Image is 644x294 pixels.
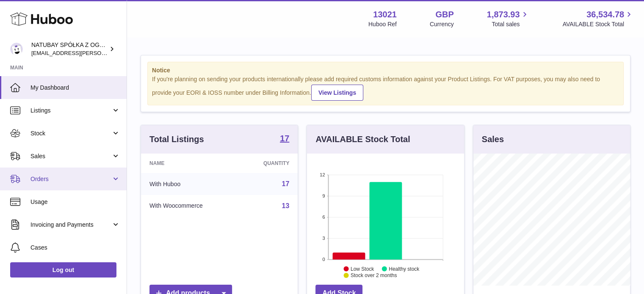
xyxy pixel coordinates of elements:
[435,9,453,20] strong: GBP
[323,193,325,198] text: 9
[30,84,120,92] span: My Dashboard
[311,85,363,101] a: View Listings
[430,20,454,28] div: Currency
[30,129,111,137] span: Stock
[562,20,634,28] span: AVAILABLE Stock Total
[487,9,520,20] span: 1,873.93
[30,244,120,252] span: Cases
[282,202,290,209] a: 13
[320,172,325,177] text: 12
[10,262,116,278] a: Log out
[10,43,23,55] img: kacper.antkowski@natubay.pl
[30,152,111,160] span: Sales
[152,75,619,101] div: If you're planning on sending your products internationally please add required customs informati...
[373,9,397,20] strong: 13021
[562,9,634,28] a: 36,534.78 AVAILABLE Stock Total
[30,221,111,229] span: Invoicing and Payments
[323,236,325,241] text: 3
[31,49,170,56] span: [EMAIL_ADDRESS][PERSON_NAME][DOMAIN_NAME]
[282,180,290,187] a: 17
[141,173,238,195] td: With Huboo
[152,66,619,74] strong: Notice
[351,266,374,272] text: Low Stock
[351,272,397,278] text: Stock over 2 months
[149,134,204,145] h3: Total Listings
[368,20,397,28] div: Huboo Ref
[30,198,120,206] span: Usage
[492,20,529,28] span: Total sales
[141,195,238,217] td: With Woocommerce
[487,9,530,28] a: 1,873.93 Total sales
[31,41,108,57] div: NATUBAY SPÓŁKA Z OGRANICZONĄ ODPOWIEDZIALNOŚCIĄ
[141,154,238,173] th: Name
[482,134,504,145] h3: Sales
[315,134,410,145] h3: AVAILABLE Stock Total
[323,257,325,262] text: 0
[389,266,420,272] text: Healthy stock
[280,134,289,144] a: 17
[238,154,298,173] th: Quantity
[30,107,111,115] span: Listings
[586,9,624,20] span: 36,534.78
[30,175,111,183] span: Orders
[280,134,289,143] strong: 17
[323,214,325,220] text: 6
